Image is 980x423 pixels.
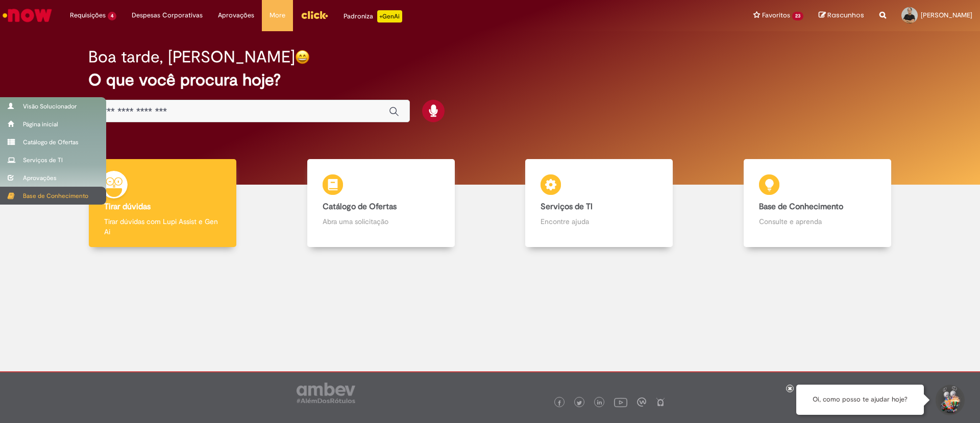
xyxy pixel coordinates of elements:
div: Padroniza [344,10,402,23]
button: Iniciar Conversa de Suporte [934,385,965,415]
b: Base de Conhecimento [759,202,843,212]
img: logo_footer_twitter.png [577,400,582,406]
img: logo_footer_linkedin.png [597,400,602,406]
img: logo_footer_youtube.png [614,395,627,409]
div: Oi, como posso te ajudar hoje? [796,385,924,415]
b: Serviços de TI [541,202,593,212]
img: logo_footer_workplace.png [637,397,646,407]
p: Abra uma solicitação [323,216,439,227]
h2: Boa tarde, [PERSON_NAME] [88,48,295,66]
a: Base de Conhecimento Consulte e aprenda [708,159,927,248]
b: Tirar dúvidas [104,202,151,212]
p: Tirar dúvidas com Lupi Assist e Gen Ai [104,216,221,237]
img: logo_footer_naosei.png [656,397,665,407]
a: Catálogo de Ofertas Abra uma solicitação [272,159,491,248]
span: 4 [108,12,116,20]
span: Rascunhos [827,10,864,20]
a: Serviços de TI Encontre ajuda [490,159,708,248]
a: Tirar dúvidas Tirar dúvidas com Lupi Assist e Gen Ai [54,159,272,248]
img: ServiceNow [1,5,54,26]
span: Requisições [70,10,106,20]
span: [PERSON_NAME] [921,11,972,19]
span: Favoritos [762,10,790,20]
span: 23 [792,12,803,20]
img: logo_footer_facebook.png [557,400,562,406]
img: click_logo_yellow_360x200.png [301,7,328,23]
p: Consulte e aprenda [759,216,876,227]
b: Catálogo de Ofertas [323,202,397,212]
img: happy-face.png [295,50,310,64]
span: More [269,10,285,20]
span: Despesas Corporativas [132,10,203,20]
h2: O que você procura hoje? [88,71,892,89]
a: Rascunhos [819,11,864,20]
p: Encontre ajuda [541,216,657,227]
span: Aprovações [218,10,254,20]
img: logo_footer_ambev_rotulo_gray.png [297,383,355,403]
p: +GenAi [377,10,402,23]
